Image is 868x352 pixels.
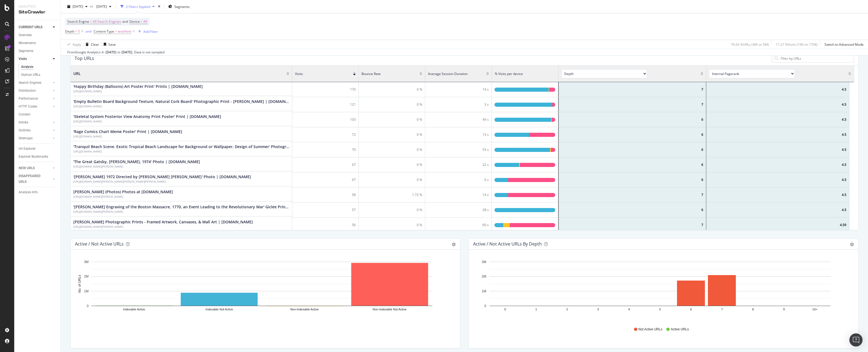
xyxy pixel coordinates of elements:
[425,112,492,127] div: 49 s
[75,258,454,322] div: A chart.
[822,40,864,49] button: Switch to Advanced Mode
[19,80,51,86] a: Search Engines
[706,97,849,112] div: 4.5
[706,127,849,142] div: 4.5
[19,112,30,117] div: Content
[721,308,723,311] text: 7
[65,40,81,49] button: Apply
[126,4,150,9] div: 2 Filters Applied
[359,203,425,218] div: 0 %
[292,203,359,218] div: 57
[90,19,92,24] span: =
[706,218,849,233] div: 4.59
[19,120,51,125] a: Inlinks
[19,189,38,195] div: Analysis Info
[19,128,51,133] a: Outlinks
[73,134,182,138] div: 'Rage Comics Chart Meme Poster' Print | AllPosters.com
[706,203,849,218] div: 4.5
[166,2,192,11] button: Segments
[73,174,251,180] div: 'Jeremiah Johnson 1972 Directed by Syney Pollack Robert Redford' Photo | AllPosters.com
[73,114,221,119] div: 'Skeletal System Posterior View Anatomy Print Poster' Print | AllPosters.com
[73,159,200,165] div: 'The Great Gatsby, Robert Redford, 1974' Photo | AllPosters.com
[21,64,57,70] a: Analysis
[824,42,864,47] div: Switch to Advanced Mode
[812,308,818,311] text: 10+
[19,56,51,62] a: Visits
[129,19,140,24] span: Device
[19,40,57,46] a: Movements
[75,241,124,247] div: Active / Not Active URLs
[94,29,114,34] span: Content-Type
[118,28,131,35] span: text/html
[19,96,51,102] a: Performance
[292,187,359,203] div: 58
[776,42,818,47] div: 11.21 % Visits ( 19K on 170K )
[19,189,57,195] a: Analysis Info
[359,218,425,233] div: 0 %
[73,210,289,213] div: 'Paul Revere's Engraving of the Boston Massacre, 1770, an Event Leading to the Revolutionary War'...
[292,157,359,172] div: 67
[292,97,359,112] div: 121
[19,32,32,38] div: Overview
[65,2,90,11] button: [DATE]
[19,4,56,9] div: Analytics
[115,29,117,34] span: =
[359,97,425,112] div: 0 %
[86,29,91,34] button: and
[75,56,94,61] div: Top URLs
[73,89,203,93] div: 'Happy Birthday (Balloons) Art Poster Print' Prints | AllPosters.com
[157,4,161,9] div: times
[21,72,40,78] div: Orphan URLs
[65,29,74,34] span: Depth
[19,173,51,185] a: DISAPPEARED URLS
[559,127,706,142] div: 6
[452,243,456,246] div: gear
[425,187,492,203] div: 14 s
[67,19,89,24] span: Search Engine
[559,172,706,187] div: 6
[19,120,28,125] div: Inlinks
[143,18,147,25] span: All
[292,172,359,187] div: 67
[73,84,203,89] div: 'Happy Birthday (Balloons) Art Poster Print' Prints | AllPosters.com
[752,308,754,311] text: 8
[559,203,706,218] div: 6
[19,88,36,94] div: Distribution
[292,127,359,142] div: 72
[292,112,359,127] div: 103
[73,195,173,198] div: Jenna Jameson (Photos) Photos at AllPosters.com
[73,99,289,104] div: 'Empty Bulletin Board Background Texture, Natural Cork Board' Photographic Print - Eugene Sergeev...
[19,135,51,141] a: Sitemaps
[561,69,657,78] span: [object Object]
[359,142,425,157] div: 0 %
[780,56,852,61] input: Filter by URLs
[21,72,57,78] a: Orphan URLs
[482,275,486,278] text: 2M
[91,42,99,47] div: Clear
[121,50,133,55] div: [DATE] .
[19,96,38,102] div: Performance
[19,104,51,109] a: HTTP Codes
[78,275,82,293] text: No. of URLs
[473,258,852,322] svg: A chart.
[73,180,251,183] div: 'Jeremiah Johnson 1972 Directed by Syney Pollack Robert Redford' Photo | AllPosters.com
[292,82,854,230] div: grid
[19,146,36,152] div: Url Explorer
[102,40,116,49] button: Save
[425,157,492,172] div: 22 s
[709,69,805,78] span: [object Object]
[73,129,182,134] div: 'Rage Comics Chart Meme Poster' Print | AllPosters.com
[73,225,253,229] div: Raquel Welch Photographic Prints - Framed Artwork, Canvases, & Wall Art | AllPosters.com
[559,157,706,172] div: 6
[373,308,407,311] text: Non-Indexable Not Active
[706,112,849,127] div: 4.5
[122,19,128,24] span: and
[425,82,492,97] div: 14 s
[482,260,486,264] text: 3M
[21,64,33,70] div: Analysis
[359,127,425,142] div: 0 %
[290,308,319,311] text: Non-Indexable Active
[425,172,492,187] div: 6 s
[425,142,492,157] div: 53 s
[174,4,190,9] span: Segments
